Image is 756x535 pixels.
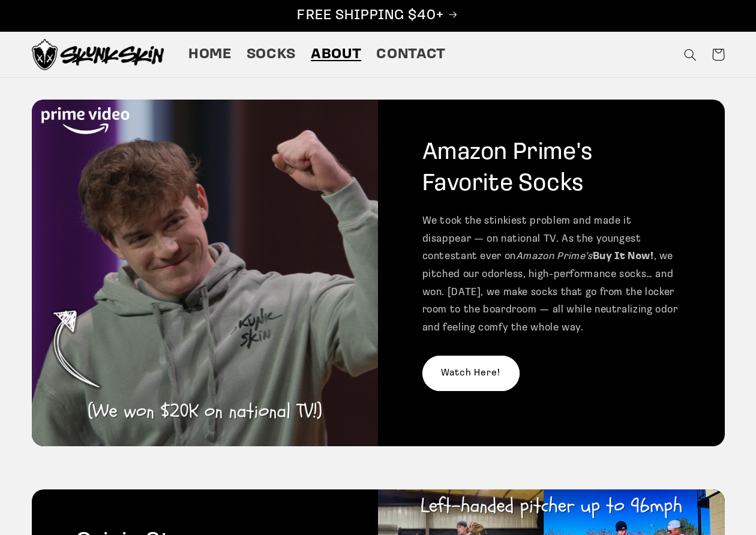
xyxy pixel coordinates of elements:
[369,38,454,71] a: Contact
[239,38,303,71] a: Socks
[181,38,239,71] a: Home
[422,212,681,336] p: We took the stinkiest problem and made it disappear — on national TV. As the youngest contestant ...
[13,7,743,25] p: FREE SHIPPING $40+
[311,46,361,64] span: About
[303,38,368,71] a: About
[593,251,654,262] strong: Buy It Now!
[247,46,296,64] span: Socks
[677,41,704,68] summary: Search
[376,46,445,64] span: Contact
[516,251,593,262] em: Amazon Prime’s
[32,39,164,70] img: Skunk Skin Anti-Odor Socks.
[422,356,520,391] a: Watch Here!
[188,46,232,64] span: Home
[422,137,681,200] h2: Amazon Prime's Favorite Socks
